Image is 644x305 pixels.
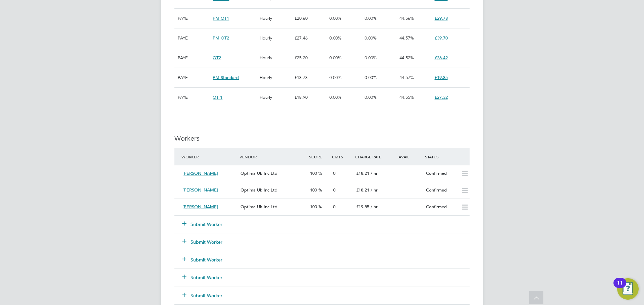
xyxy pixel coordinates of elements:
[329,15,341,21] span: 0.00%
[307,151,330,163] div: Score
[399,94,414,100] span: 44.55%
[213,55,221,61] span: OT2
[333,170,335,176] span: 0
[399,15,414,21] span: 44.56%
[399,35,414,41] span: 44.57%
[310,204,317,210] span: 100
[365,55,377,61] span: 0.00%
[423,202,458,213] div: Confirmed
[176,68,211,87] div: PAYE
[293,48,328,68] div: £25.20
[329,75,341,80] span: 0.00%
[293,9,328,28] div: £20.60
[435,94,448,100] span: £27.32
[365,94,377,100] span: 0.00%
[329,55,341,61] span: 0.00%
[182,170,218,176] span: [PERSON_NAME]
[310,170,317,176] span: 100
[435,75,448,80] span: £19.85
[329,35,341,41] span: 0.00%
[371,170,378,176] span: / hr
[182,221,223,228] button: Submit Worker
[258,9,293,28] div: Hourly
[176,9,211,28] div: PAYE
[330,151,354,163] div: Cmts
[176,28,211,48] div: PAYE
[182,187,218,193] span: [PERSON_NAME]
[356,187,369,193] span: £18.21
[176,88,211,107] div: PAYE
[213,94,222,100] span: OT 1
[182,239,223,245] button: Submit Worker
[240,170,277,176] span: Optima Uk Inc Ltd
[293,28,328,48] div: £27.46
[213,75,239,80] span: PM Standard
[423,185,458,196] div: Confirmed
[333,187,335,193] span: 0
[356,204,369,210] span: £19.85
[329,94,341,100] span: 0.00%
[238,151,307,163] div: Vendor
[182,292,223,299] button: Submit Worker
[310,187,317,193] span: 100
[354,151,388,163] div: Charge Rate
[258,28,293,48] div: Hourly
[365,35,377,41] span: 0.00%
[258,48,293,68] div: Hourly
[240,187,277,193] span: Optima Uk Inc Ltd
[293,68,328,87] div: £13.73
[333,204,335,210] span: 0
[423,151,470,163] div: Status
[435,35,448,41] span: £39.70
[356,170,369,176] span: £18.21
[174,134,470,143] h3: Workers
[176,48,211,68] div: PAYE
[365,15,377,21] span: 0.00%
[617,283,623,292] div: 11
[617,278,639,300] button: Open Resource Center, 11 new notifications
[180,151,238,163] div: Worker
[399,75,414,80] span: 44.57%
[435,55,448,61] span: £36.42
[240,204,277,210] span: Optima Uk Inc Ltd
[213,15,229,21] span: PM OT1
[399,55,414,61] span: 44.52%
[182,204,218,210] span: [PERSON_NAME]
[371,187,378,193] span: / hr
[258,88,293,107] div: Hourly
[182,274,223,281] button: Submit Worker
[435,15,448,21] span: £29.78
[258,68,293,87] div: Hourly
[293,88,328,107] div: £18.90
[388,151,423,163] div: Avail
[371,204,378,210] span: / hr
[182,256,223,263] button: Submit Worker
[365,75,377,80] span: 0.00%
[423,168,458,179] div: Confirmed
[213,35,229,41] span: PM OT2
